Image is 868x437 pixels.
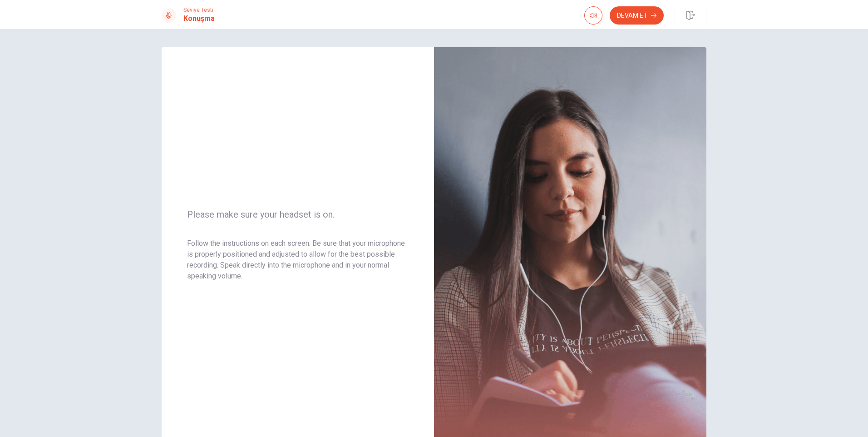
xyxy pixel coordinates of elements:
[183,13,215,24] h1: Konuşma
[610,6,664,25] button: Devam Et
[187,209,409,220] span: Please make sure your headset is on.
[187,238,409,282] p: Follow the instructions on each screen. Be sure that your microphone is properly positioned and a...
[183,7,215,13] span: Seviye Testi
